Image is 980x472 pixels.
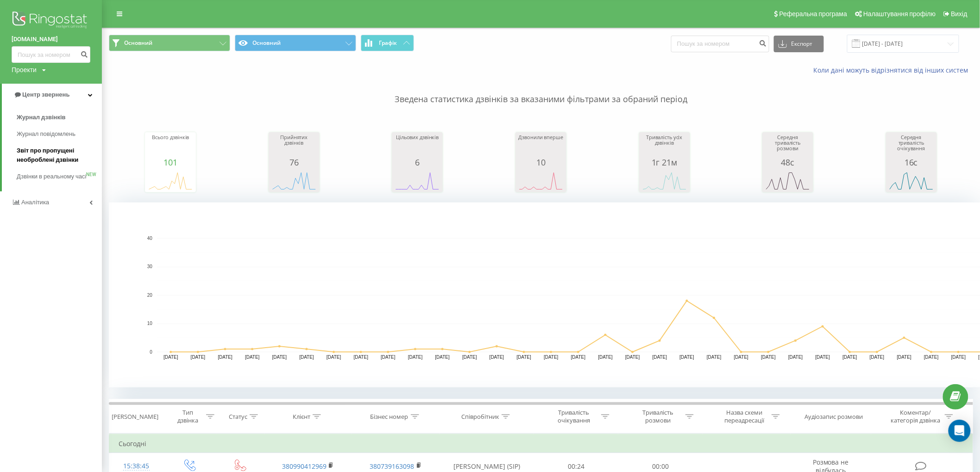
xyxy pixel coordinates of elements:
[641,158,688,167] div: 1г 21м
[394,167,440,195] svg: A chart.
[282,462,327,471] a: 380990412969
[12,9,90,32] img: Ringostat logo
[788,355,803,360] text: [DATE]
[171,409,204,424] div: Тип дзвінка
[12,46,90,63] input: Пошук за номером
[147,321,153,326] text: 10
[394,158,440,167] div: 6
[293,413,310,421] div: Клієнт
[641,135,688,158] div: Тривалість усіх дзвінків
[816,355,830,360] text: [DATE]
[805,413,863,421] div: Аудіозапис розмови
[765,158,811,167] div: 48с
[625,355,640,360] text: [DATE]
[888,167,935,195] svg: A chart.
[17,168,102,185] a: Дзвінки в реальному часіNEW
[518,167,564,195] svg: A chart.
[21,199,49,206] span: Аналiтика
[354,355,369,360] text: [DATE]
[371,413,408,421] div: Бізнес номер
[109,75,973,105] p: Зведена статистика дзвінків за вказаними фільтрами за обраний період
[124,39,152,47] span: Основний
[245,355,260,360] text: [DATE]
[888,135,935,158] div: Середня тривалість очікування
[888,409,942,424] div: Коментар/категорія дзвінка
[951,355,966,360] text: [DATE]
[814,66,973,74] a: Коли дані можуть відрізнятися вiд інших систем
[12,65,37,74] div: Проекти
[680,355,695,360] text: [DATE]
[147,293,153,298] text: 20
[147,135,194,158] div: Всього дзвінків
[112,413,158,421] div: [PERSON_NAME]
[641,167,688,195] svg: A chart.
[951,10,967,18] span: Вихід
[518,158,564,167] div: 10
[17,142,102,168] a: Звіт про пропущені необроблені дзвінки
[598,355,613,360] text: [DATE]
[361,35,414,51] button: Графік
[870,355,885,360] text: [DATE]
[370,462,415,471] a: 380739163098
[229,413,247,421] div: Статус
[842,355,857,360] text: [DATE]
[271,167,317,195] svg: A chart.
[17,129,75,139] span: Журнал повідомлень
[774,36,824,52] button: Експорт
[765,135,811,158] div: Середня тривалість розмови
[147,264,153,270] text: 30
[461,413,499,421] div: Співробітник
[544,355,559,360] text: [DATE]
[888,158,935,167] div: 16с
[218,355,232,360] text: [DATE]
[235,35,356,51] button: Основний
[109,435,973,453] td: Сьогодні
[707,355,722,360] text: [DATE]
[17,146,97,165] span: Звіт про пропущені необроблені дзвінки
[435,355,450,360] text: [DATE]
[271,135,317,158] div: Прийнятих дзвінків
[17,172,86,181] span: Дзвінки в реальному часі
[949,420,971,442] div: Open Intercom Messenger
[517,355,532,360] text: [DATE]
[408,355,423,360] text: [DATE]
[761,355,776,360] text: [DATE]
[671,36,769,52] input: Пошук за номером
[863,10,936,18] span: Налаштування профілю
[147,167,194,195] svg: A chart.
[897,355,912,360] text: [DATE]
[147,236,153,241] text: 40
[765,167,811,195] svg: A chart.
[490,355,504,360] text: [DATE]
[571,355,586,360] text: [DATE]
[271,158,317,167] div: 76
[17,109,102,126] a: Журнал дзвінків
[549,409,599,424] div: Тривалість очікування
[462,355,477,360] text: [DATE]
[150,349,152,355] text: 0
[191,355,206,360] text: [DATE]
[734,355,749,360] text: [DATE]
[147,158,194,167] div: 101
[12,35,90,44] a: [DOMAIN_NAME]
[653,355,667,360] text: [DATE]
[17,113,66,122] span: Журнал дзвінків
[327,355,341,360] text: [DATE]
[379,40,397,46] span: Графік
[2,84,102,106] a: Центр звернень
[272,355,287,360] text: [DATE]
[109,35,230,51] button: Основний
[22,91,69,98] span: Центр звернень
[779,10,848,18] span: Реферальна програма
[163,355,178,360] text: [DATE]
[634,409,683,424] div: Тривалість розмови
[924,355,939,360] text: [DATE]
[17,126,102,142] a: Журнал повідомлень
